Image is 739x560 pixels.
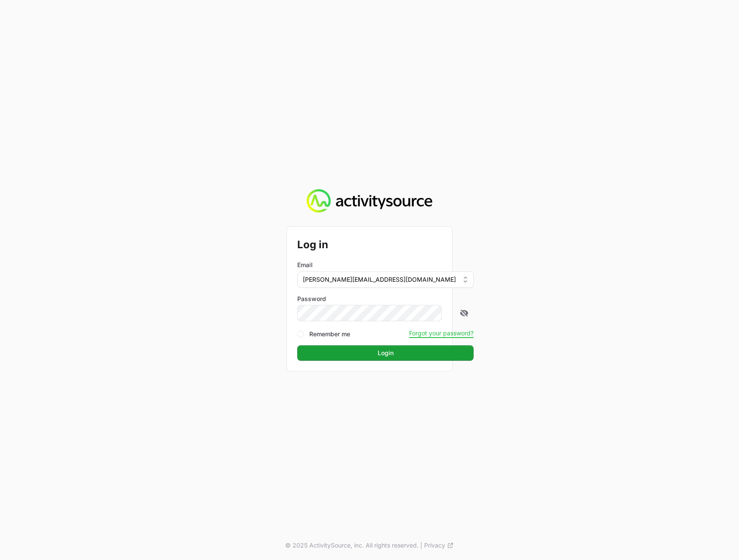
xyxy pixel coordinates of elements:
h2: Log in [297,237,474,253]
p: © 2025 ActivitySource, inc. All rights reserved. [285,541,419,550]
span: Login [378,348,394,358]
button: [PERSON_NAME][EMAIL_ADDRESS][DOMAIN_NAME] [297,271,474,288]
label: Remember me [309,330,350,338]
button: Forgot your password? [409,329,474,337]
span: [PERSON_NAME][EMAIL_ADDRESS][DOMAIN_NAME] [303,275,456,284]
span: | [420,541,422,550]
label: Email [297,261,313,269]
img: Activity Source [307,189,432,213]
label: Password [297,295,474,303]
button: Login [297,345,474,361]
a: Privacy [424,541,454,550]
